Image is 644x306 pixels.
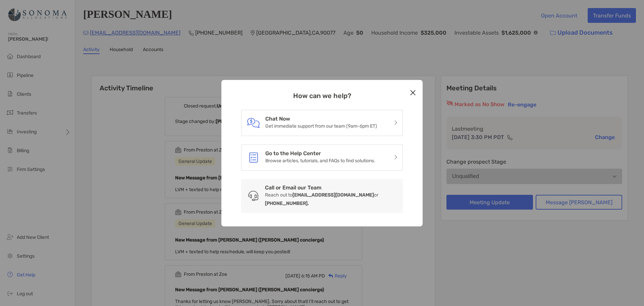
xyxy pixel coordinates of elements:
button: Close modal [408,88,418,98]
div: modal [221,80,423,226]
p: Reach out to or [265,191,397,208]
b: [EMAIL_ADDRESS][DOMAIN_NAME] [292,192,374,198]
h3: Call or Email our Team [265,184,397,191]
h3: Go to the Help Center [265,150,375,157]
h3: How can we help? [241,92,403,100]
h3: Chat Now [265,116,377,122]
p: Browse articles, tutorials, and FAQs to find solutions. [265,157,375,165]
b: [PHONE_NUMBER]. [265,201,309,206]
a: Go to the Help CenterBrowse articles, tutorials, and FAQs to find solutions. [265,150,375,165]
p: Get immediate support from our team (9am-6pm ET) [265,122,377,130]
